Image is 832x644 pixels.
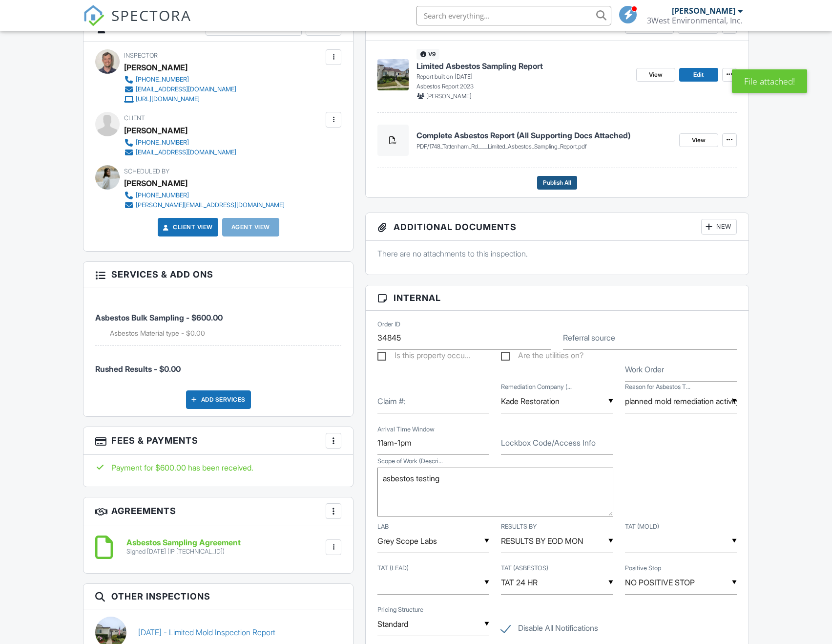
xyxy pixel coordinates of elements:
div: 3West Environmental, Inc. [647,16,743,25]
input: Lockbox Code/Access Info [501,431,613,455]
label: Work Order [625,364,664,375]
label: TAT (LEAD) [377,564,409,573]
label: Lockbox Code/Access Info [501,437,596,448]
h3: Agreements [83,497,353,525]
p: There are no attachments to this inspection. [377,248,736,259]
div: [PERSON_NAME][EMAIL_ADDRESS][DOMAIN_NAME] [136,201,285,209]
li: Add on: Asbestos Material type [110,328,341,338]
a: [PHONE_NUMBER] [124,138,236,148]
div: [PERSON_NAME] [672,6,735,16]
a: [EMAIL_ADDRESS][DOMAIN_NAME] [124,85,236,94]
div: [PHONE_NUMBER] [136,192,189,199]
a: [PHONE_NUMBER] [124,75,236,85]
div: [PHONE_NUMBER] [136,139,189,147]
li: Manual fee: Rushed Results [95,346,341,382]
div: [PERSON_NAME] [124,176,187,191]
div: Signed [DATE] (IP [TECHNICAL_ID]) [126,548,241,556]
span: SPECTORA [111,5,191,25]
input: Search everything... [416,6,611,25]
input: Work Order [625,358,737,382]
h3: Services & Add ons [83,262,353,287]
span: Inspector [124,52,158,59]
a: [EMAIL_ADDRESS][DOMAIN_NAME] [124,148,236,157]
div: File attached! [732,69,807,93]
label: LAB [377,522,389,531]
label: Remediation Company (if any) [501,383,572,391]
div: New [701,219,737,235]
a: [PERSON_NAME][EMAIL_ADDRESS][DOMAIN_NAME] [124,200,285,210]
h3: Fees & Payments [83,427,353,455]
a: Asbestos Sampling Agreement Signed [DATE] (IP [TECHNICAL_ID]) [126,538,241,556]
div: [EMAIL_ADDRESS][DOMAIN_NAME] [136,149,236,156]
img: The Best Home Inspection Software - Spectora [83,5,104,26]
h6: Asbestos Sampling Agreement [126,538,241,547]
input: Arrival Time Window [377,431,489,455]
span: Client [124,114,145,122]
label: Scope of Work (Description of issues - entire house, interior only, kitchen only, etc.) [377,457,443,466]
label: TAT (MOLD) [625,522,659,531]
div: [URL][DOMAIN_NAME] [136,95,200,103]
a: Client View [161,222,213,232]
a: SPECTORA [83,13,191,34]
a: [URL][DOMAIN_NAME] [124,94,236,104]
label: Positive Stop [625,564,661,573]
span: Rushed Results - $0.00 [95,364,181,374]
h3: Internal [366,285,748,311]
a: [DATE] - Limited Mold Inspection Report [138,627,275,638]
input: Claim #: [377,389,489,413]
span: Asbestos Bulk Sampling - $600.00 [95,313,223,322]
label: Order ID [377,320,400,329]
label: RESULTS BY [501,522,537,531]
div: [PERSON_NAME] [124,60,187,75]
textarea: Scope of Work (Description of issues - entire house, interior only, kitchen only, etc.) [377,468,613,516]
div: [EMAIL_ADDRESS][DOMAIN_NAME] [136,86,236,93]
label: Reason for Asbestos Testing (if applicable) [625,383,690,391]
div: [PHONE_NUMBER] [136,76,189,84]
div: [PERSON_NAME] [124,123,187,138]
h3: Additional Documents [366,213,748,241]
label: Referral source [563,332,615,343]
div: Payment for $600.00 has been received. [95,462,341,473]
label: Arrival Time Window [377,425,435,434]
label: Pricing Structure [377,605,423,614]
h3: Other Inspections [83,584,353,609]
span: Scheduled By [124,168,169,175]
label: Disable All Notifications [501,623,598,636]
label: Are the utilities on? [501,351,583,363]
label: Claim #: [377,396,406,407]
label: TAT (ASBESTOS) [501,564,548,573]
a: [PHONE_NUMBER] [124,191,285,200]
li: Service: Asbestos Bulk Sampling [95,295,341,346]
label: Is this property occupied? [377,351,471,363]
div: Add Services [186,390,251,409]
